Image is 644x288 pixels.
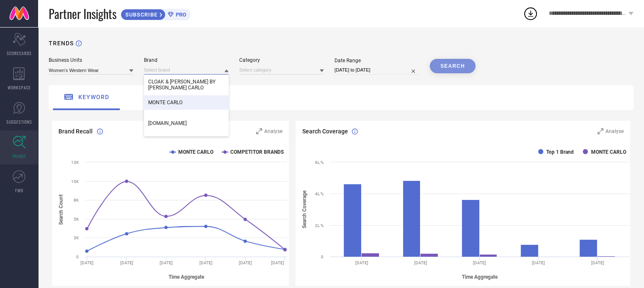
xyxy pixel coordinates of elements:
span: [DOMAIN_NAME] [148,120,187,126]
text: [DATE] [80,260,94,265]
span: CLOAK & [PERSON_NAME] BY [PERSON_NAME] CARLO [148,79,224,91]
input: Select brand [144,66,229,75]
span: Brand Recall [58,128,93,135]
text: [DATE] [355,260,368,265]
div: Category [239,57,324,63]
div: MONTE CARLO [144,95,229,110]
div: Date Range [334,58,419,64]
span: SCORECARDS [7,50,32,56]
input: Select date range [334,66,419,75]
span: FWD [15,187,23,194]
div: Open download list [523,6,538,21]
text: 6L % [315,160,323,165]
text: COMPETITOR BRANDS [230,149,284,155]
text: [DATE] [120,260,133,265]
div: Business Units [49,57,133,63]
span: TRENDS [12,153,26,159]
text: [DATE] [199,260,213,265]
text: [DATE] [271,260,284,265]
text: 5K [74,217,79,222]
span: PRO [174,11,186,18]
text: [DATE] [591,260,604,265]
div: CLOAK & DECKER BY MONTE CARLO [144,75,229,95]
a: SUBSCRIBEPRO [121,7,191,20]
span: MONTE CARLO [148,100,182,105]
text: 4L % [315,191,323,196]
text: 10K [71,179,79,184]
tspan: Time Aggregate [169,274,205,280]
text: 0 [321,255,323,259]
text: [DATE] [473,260,486,265]
text: Top 1 Brand [546,149,574,155]
text: 8K [74,198,79,202]
span: keyword [78,94,109,100]
text: [DATE] [239,260,252,265]
svg: Zoom [256,128,262,134]
h1: TRENDS [49,40,74,47]
span: Partner Insights [49,5,116,22]
span: SUGGESTIONS [6,119,32,125]
div: Brand [144,57,229,63]
tspan: Search Count [58,194,64,225]
span: Analyse [605,128,624,134]
span: Analyse [264,128,282,134]
text: MONTE CARLO [178,149,213,155]
tspan: Time Aggregate [462,274,498,280]
span: Search Coverage [302,128,348,135]
text: MONTE CARLO [591,149,626,155]
input: Select category [239,66,324,75]
tspan: Search Coverage [301,190,307,228]
text: 13K [71,160,79,165]
text: 2L % [315,223,323,228]
text: 0 [76,255,79,259]
text: 3K [74,235,79,240]
svg: Zoom [597,128,603,134]
span: WORKSPACE [8,84,31,91]
span: SUBSCRIBE [121,11,160,18]
text: [DATE] [160,260,173,265]
text: [DATE] [414,260,427,265]
text: [DATE] [532,260,545,265]
div: ROCK.IT [144,116,229,130]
